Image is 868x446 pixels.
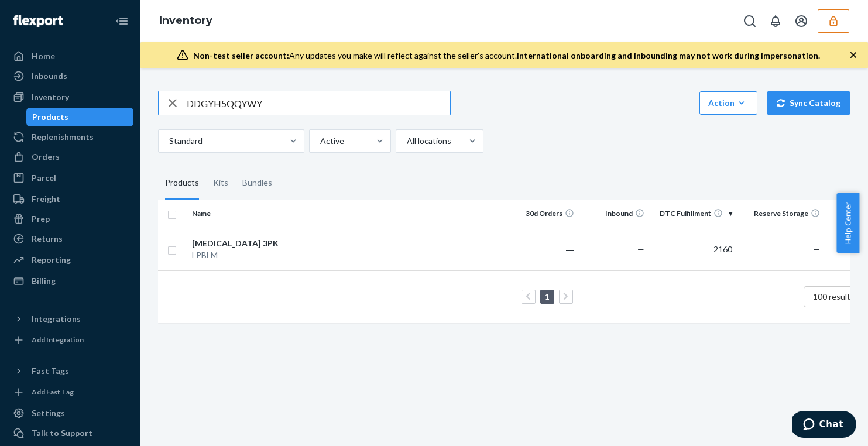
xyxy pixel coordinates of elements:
[7,310,133,328] button: Integrations
[187,200,319,228] th: Name
[7,47,133,66] a: Home
[32,131,94,143] div: Replenishments
[13,15,63,27] img: Flexport logo
[790,9,813,33] button: Open account menu
[187,91,450,115] input: Search inventory by name or sku
[26,108,134,126] a: Products
[7,67,133,85] a: Inbounds
[165,167,199,200] div: Products
[649,228,737,270] td: 2160
[168,135,169,147] input: Standard
[32,233,63,245] div: Returns
[192,249,314,261] div: LPBLM
[32,193,60,205] div: Freight
[7,210,133,228] a: Prep
[32,254,71,266] div: Reporting
[319,135,320,147] input: Active
[32,111,68,123] div: Products
[509,200,579,228] th: 30d Orders
[32,275,56,287] div: Billing
[32,151,60,163] div: Orders
[213,167,228,200] div: Kits
[509,228,579,270] td: ―
[32,407,65,419] div: Settings
[110,9,133,33] button: Close Navigation
[813,244,820,254] span: —
[7,147,133,166] a: Orders
[193,50,820,61] div: Any updates you make will reflect against the seller's account.
[7,272,133,290] a: Billing
[32,213,50,225] div: Prep
[32,50,55,62] div: Home
[737,200,825,228] th: Reserve Storage
[7,385,133,399] a: Add Fast Tag
[32,70,67,82] div: Inbounds
[193,50,289,60] span: Non-test seller account:
[32,387,74,397] div: Add Fast Tag
[159,14,212,27] a: Inventory
[738,9,761,33] button: Open Search Box
[7,128,133,146] a: Replenishments
[32,335,84,345] div: Add Integration
[7,88,133,107] a: Inventory
[32,172,56,184] div: Parcel
[406,135,407,147] input: All locations
[792,411,856,440] iframe: Opens a widget where you can chat to one of our agents
[7,424,133,442] button: Talk to Support
[7,190,133,208] a: Freight
[7,251,133,269] a: Reporting
[150,4,222,38] ol: breadcrumbs
[192,238,314,249] div: [MEDICAL_DATA] 3PK
[637,244,644,254] span: —
[7,333,133,347] a: Add Integration
[7,404,133,423] a: Settings
[767,91,850,115] button: Sync Catalog
[764,9,787,33] button: Open notifications
[579,200,649,228] th: Inbound
[242,167,272,200] div: Bundles
[517,50,820,60] span: International onboarding and inbounding may not work during impersonation.
[32,427,92,439] div: Talk to Support
[699,91,757,115] button: Action
[543,291,552,301] a: Page 1 is your current page
[649,200,737,228] th: DTC Fulfillment
[32,313,81,325] div: Integrations
[7,229,133,248] a: Returns
[7,362,133,380] button: Fast Tags
[32,365,69,377] div: Fast Tags
[7,169,133,187] a: Parcel
[32,91,69,103] div: Inventory
[708,97,749,109] div: Action
[836,193,859,253] button: Help Center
